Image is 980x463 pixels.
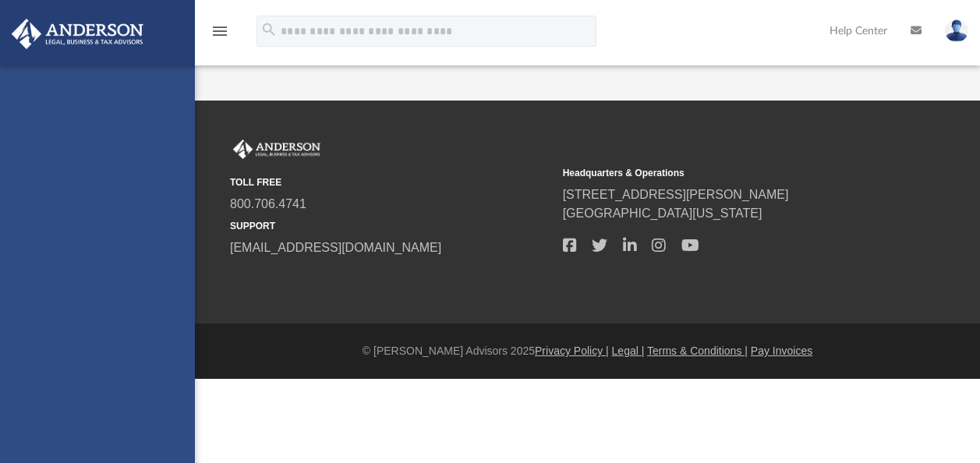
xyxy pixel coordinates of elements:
small: Headquarters & Operations [563,166,885,180]
small: SUPPORT [230,219,552,233]
i: menu [211,22,229,41]
img: Anderson Advisors Platinum Portal [230,140,324,160]
a: Legal | [612,345,645,357]
div: © [PERSON_NAME] Advisors 2025 [195,343,980,359]
img: User Pic [945,19,968,42]
a: Pay Invoices [751,345,812,357]
a: 800.706.4741 [230,197,306,210]
a: Privacy Policy | [535,345,609,357]
img: Anderson Advisors Platinum Portal [7,19,148,49]
a: menu [211,30,229,41]
a: [GEOGRAPHIC_DATA][US_STATE] [563,207,762,220]
a: [STREET_ADDRESS][PERSON_NAME] [563,188,789,201]
a: Terms & Conditions | [647,345,748,357]
small: TOLL FREE [230,175,552,189]
a: [EMAIL_ADDRESS][DOMAIN_NAME] [230,241,441,254]
i: search [260,21,278,38]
